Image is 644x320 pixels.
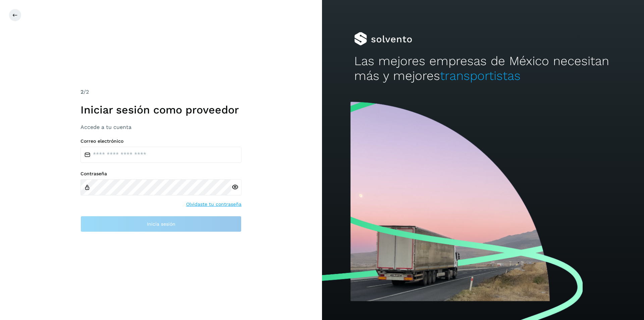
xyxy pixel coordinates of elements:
[147,222,175,226] span: Inicia sesión
[80,88,241,96] div: /2
[80,89,84,95] span: 2
[80,216,241,232] button: Inicia sesión
[440,68,521,83] span: transportistas
[186,201,241,208] a: Olvidaste tu contraseña
[80,124,241,130] h3: Accede a tu cuenta
[80,171,241,177] label: Contraseña
[354,54,612,84] h2: Las mejores empresas de México necesitan más y mejores
[80,138,241,144] label: Correo electrónico
[80,103,241,116] h1: Iniciar sesión como proveedor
